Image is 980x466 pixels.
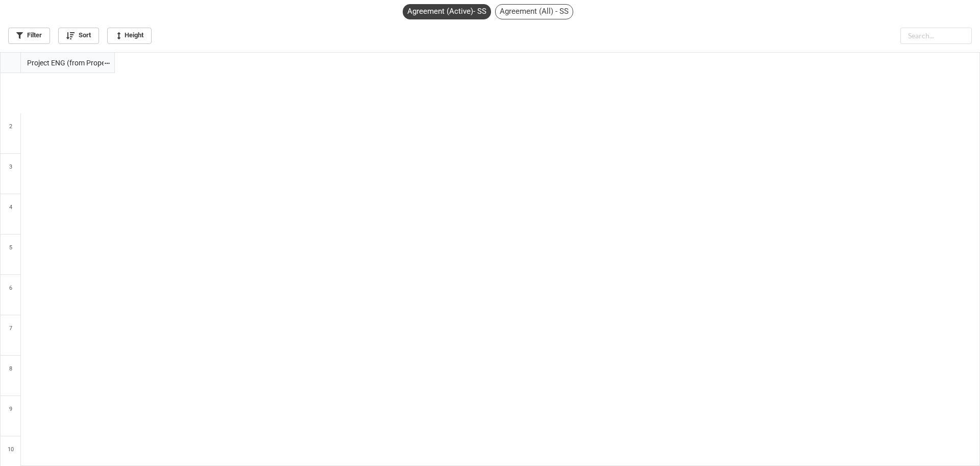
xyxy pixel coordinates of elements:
[9,396,12,436] span: 9
[9,235,12,274] span: 5
[900,28,972,44] input: Search...
[9,113,12,153] span: 2
[1,53,115,73] div: grid
[9,154,12,194] span: 3
[9,315,12,355] span: 7
[9,194,12,234] span: 4
[107,28,152,44] a: Height
[21,57,104,68] div: Project ENG (from Property Database) (from Booking ID)
[8,28,50,44] a: Filter
[403,4,491,19] div: Agreement (Active)- SS
[58,28,99,44] a: Sort
[9,275,12,315] span: 6
[495,4,573,19] div: Agreement (All) - SS
[9,356,12,395] span: 8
